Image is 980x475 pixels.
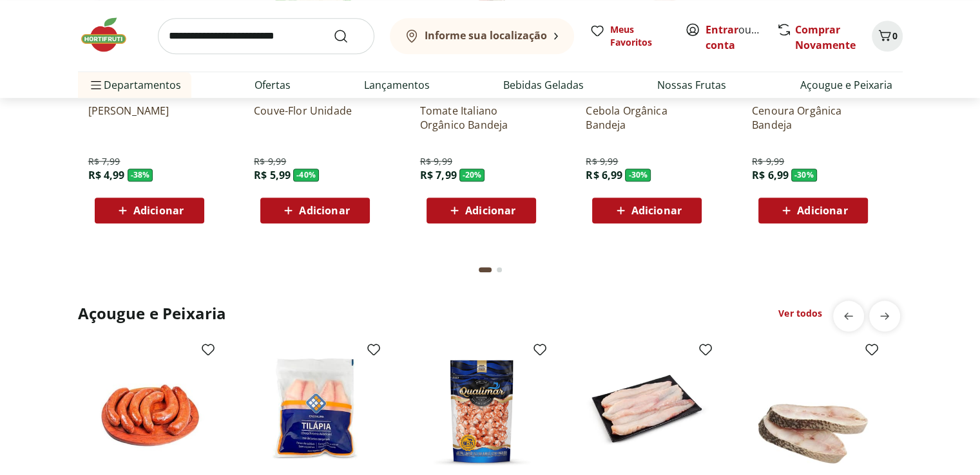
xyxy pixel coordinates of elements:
span: 0 [892,30,898,42]
a: Ofertas [255,77,291,93]
img: Filé de Tilápia Congelado Cristalina 400g [254,347,376,469]
a: Criar conta [706,23,776,52]
button: Adicionar [95,198,204,223]
a: Tomate Italiano Orgânico Bandeja [420,104,543,132]
a: Comprar Novamente [795,23,856,52]
button: Go to page 2 from fs-carousel [494,254,504,285]
span: R$ 9,99 [752,155,784,168]
span: Departamentos [88,70,181,100]
img: Hortifruti [78,15,142,54]
a: Ver todos [778,307,822,320]
span: - 40 % [293,169,319,182]
button: Carrinho [872,21,903,51]
span: R$ 9,99 [254,155,286,168]
a: Couve-Flor Unidade [254,104,376,132]
span: Adicionar [797,205,847,216]
a: Cenoura Orgânica Bandeja [752,104,874,132]
button: Submit Search [333,28,364,44]
h2: Açougue e Peixaria [78,303,227,324]
span: R$ 5,99 [254,168,291,182]
span: R$ 6,99 [586,168,622,182]
span: Adicionar [299,205,349,216]
span: - 20 % [459,169,485,182]
button: Informe sua localização [390,18,574,54]
button: Adicionar [427,198,536,223]
button: Current page from fs-carousel [476,254,494,285]
span: R$ 6,99 [752,168,789,182]
a: Nossas Frutas [657,77,726,93]
span: - 30 % [791,169,817,182]
button: Adicionar [592,198,702,223]
a: [PERSON_NAME] [88,104,211,132]
button: Adicionar [260,198,370,223]
button: Adicionar [758,198,868,223]
button: Menu [88,70,104,100]
input: search [158,18,374,54]
span: R$ 7,99 [88,155,120,168]
span: R$ 4,99 [88,168,125,182]
a: Cebola Orgânica Bandeja [586,104,708,132]
span: R$ 7,99 [420,168,457,182]
span: Adicionar [133,205,184,216]
button: previous [833,301,864,331]
b: Informe sua localização [425,28,547,42]
img: Linguiça Calabresa Defumada Sadia Perdigão [88,347,211,469]
button: next [869,301,900,331]
span: Adicionar [631,205,682,216]
span: Meus Favoritos [610,23,669,49]
img: Camarão Descascado e Cozido 50/75 Congelado Qualimar 350g [420,347,543,469]
span: Adicionar [465,205,515,216]
span: ou [706,22,763,53]
span: R$ 9,99 [586,155,618,168]
img: Cherne Posta [752,347,874,469]
a: Açougue e Peixaria [800,77,892,93]
img: Filé de Tamboril [586,347,708,469]
a: Meus Favoritos [590,23,669,49]
span: - 30 % [625,169,651,182]
a: Lançamentos [364,77,430,93]
span: R$ 9,99 [420,155,452,168]
a: Bebidas Geladas [503,77,584,93]
span: - 38 % [128,169,153,182]
a: Entrar [706,23,738,37]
